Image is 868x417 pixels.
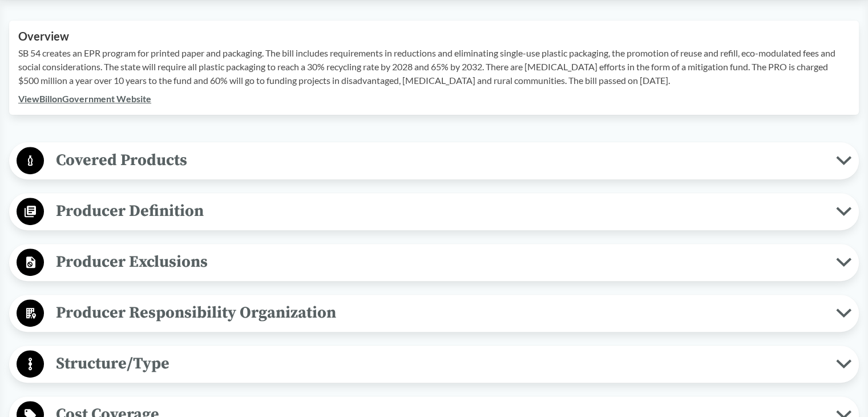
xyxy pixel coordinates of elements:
button: Producer Exclusions [13,248,855,277]
span: Producer Definition [44,198,836,224]
button: Structure/Type [13,350,855,379]
button: Producer Responsibility Organization [13,299,855,328]
span: Producer Responsibility Organization [44,300,836,326]
span: Covered Products [44,147,836,173]
span: Producer Exclusions [44,249,836,275]
a: ViewBillonGovernment Website [18,93,151,104]
h2: Overview [18,30,850,43]
p: SB 54 creates an EPR program for printed paper and packaging. The bill includes requirements in r... [18,46,850,87]
span: Structure/Type [44,351,836,376]
button: Covered Products [13,146,855,175]
button: Producer Definition [13,197,855,226]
